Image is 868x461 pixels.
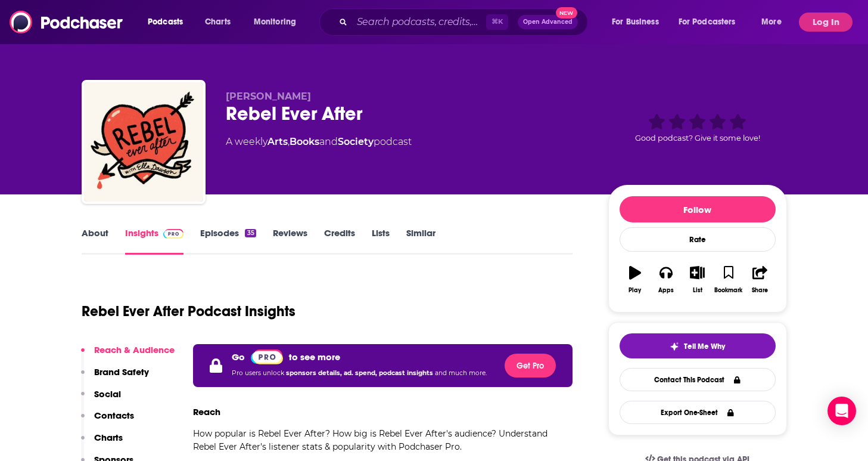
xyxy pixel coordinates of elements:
div: Good podcast? Give it some love! [608,91,787,165]
img: Podchaser - Follow, Share and Rate Podcasts [10,11,124,33]
div: A weekly podcast [226,135,412,149]
div: Play [629,287,641,294]
button: open menu [139,13,198,32]
span: Podcasts [148,14,183,30]
div: Bookmark [714,287,742,294]
span: Open Advanced [523,19,573,25]
a: Lists [372,227,390,255]
div: Apps [658,287,674,294]
a: Similar [406,227,435,255]
p: Brand Safety [94,366,149,378]
p: Go [232,351,245,363]
p: Social [94,388,121,400]
a: About [82,227,108,255]
span: [PERSON_NAME] [226,91,311,102]
button: Bookmark [713,258,744,301]
p: How popular is Rebel Ever After? How big is Rebel Ever After's audience? Understand Rebel Ever Af... [193,427,573,453]
img: tell me why sparkle [670,342,679,351]
a: Arts [267,136,288,147]
button: Play [620,258,651,301]
a: Reviews [273,227,307,255]
a: Credits [324,227,355,255]
span: For Business [612,14,659,30]
h1: Rebel Ever After Podcast Insights [82,302,295,320]
button: Open AdvancedNew [518,15,578,29]
span: More [761,14,782,30]
span: sponsors details, ad. spend, podcast insights [286,369,435,377]
a: Pro website [251,349,284,364]
button: open menu [245,13,312,32]
h3: Reach [193,406,220,417]
a: Episodes35 [200,227,256,255]
button: tell me why sparkleTell Me Why [620,333,776,358]
span: and [319,136,338,147]
button: Social [81,388,121,410]
div: Open Intercom Messenger [827,397,856,425]
img: Podchaser Pro [163,229,184,239]
button: Get Pro [505,354,556,378]
img: Podchaser Pro [251,349,284,364]
button: Contacts [81,410,134,432]
div: Share [752,287,768,294]
span: ⌘ K [486,14,508,30]
div: List [693,287,702,294]
button: Charts [81,432,123,454]
button: Reach & Audience [81,344,175,366]
span: Tell Me Why [684,342,725,351]
div: Rate [620,227,776,252]
a: InsightsPodchaser Pro [125,227,184,255]
button: Apps [651,258,682,301]
a: Books [290,136,319,147]
span: Good podcast? Give it some love! [635,134,760,143]
button: List [682,258,713,301]
button: open menu [603,13,674,32]
div: 35 [245,229,256,237]
p: to see more [289,351,340,363]
span: , [288,136,290,147]
button: Brand Safety [81,366,149,388]
p: Charts [94,432,123,443]
span: Charts [205,14,231,30]
button: Share [744,258,775,301]
a: Charts [197,13,238,32]
p: Pro users unlock and much more. [232,364,487,382]
span: For Podcasters [679,14,736,30]
div: Search podcasts, credits, & more... [331,8,599,36]
button: Log In [799,13,853,32]
button: open menu [753,13,797,32]
p: Reach & Audience [94,344,175,355]
button: open menu [671,13,753,32]
input: Search podcasts, credits, & more... [352,13,486,32]
button: Follow [620,196,776,222]
p: Contacts [94,410,134,421]
button: Export One-Sheet [620,401,776,424]
span: Monitoring [254,14,296,30]
span: New [556,7,577,18]
a: Society [338,136,374,147]
img: Rebel Ever After [84,82,203,202]
a: Contact This Podcast [620,368,776,391]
